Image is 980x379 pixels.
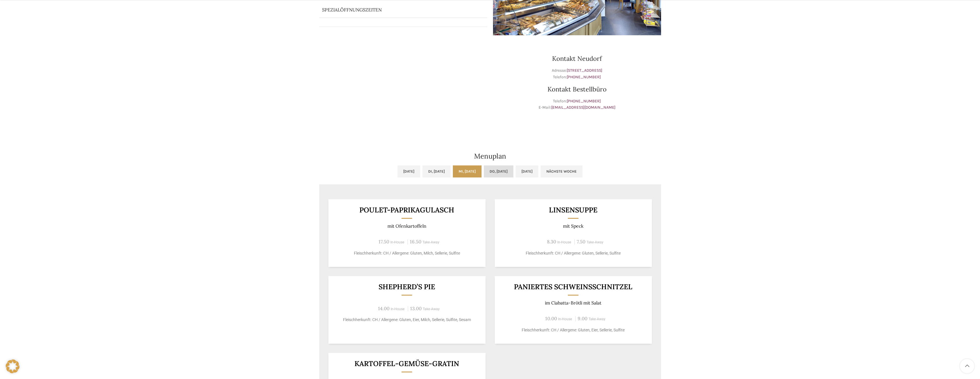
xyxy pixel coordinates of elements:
[547,239,556,245] span: 8.30
[319,41,487,127] iframe: schwyter martinsbruggstrasse
[335,250,478,256] p: Fleischherkunft: CH / Allergene: Gluten, Milch, Sellerie, Sulfite
[577,239,585,245] span: 7.50
[422,240,439,244] span: Take-Away
[484,165,513,177] a: Do, [DATE]
[422,165,451,177] a: Di, [DATE]
[493,67,661,80] p: Adresse: Telefon:
[378,305,389,312] span: 14.00
[423,307,440,311] span: Take-Away
[502,327,645,333] p: Fleischherkunft: CH / Allergene: Gluten, Eier, Sellerie, Sulfite
[557,240,571,244] span: In-House
[502,300,645,306] p: im Ciabatta-Brötli mit Salat
[493,86,661,92] h3: Kontakt Bestellbüro
[502,223,645,229] p: mit Speck
[335,317,478,323] p: Fleischherkunft: CH / Allergene: Gluten, Eier, Milch, Sellerie, Sulfite, Sesam
[558,317,572,321] span: In-House
[589,317,605,321] span: Take-Away
[567,99,601,103] a: [PHONE_NUMBER]
[551,105,615,110] a: [EMAIL_ADDRESS][DOMAIN_NAME]
[587,240,603,244] span: Take-Away
[567,75,601,79] a: [PHONE_NUMBER]
[390,240,404,244] span: In-House
[410,239,421,245] span: 16.50
[453,165,482,177] a: Mi, [DATE]
[335,283,478,290] h3: Shepherd’s Pie
[502,250,645,256] p: Fleischherkunft: CH / Allergene: Gluten, Sellerie, Sulfite
[398,165,420,177] a: [DATE]
[541,165,582,177] a: Nächste Woche
[319,153,661,160] h2: Menuplan
[493,98,661,111] p: Telefon: E-Mail:
[567,68,602,73] a: [STREET_ADDRESS]
[960,359,974,373] a: Scroll to top button
[335,223,478,229] p: mit Ofenkartoffeln
[516,165,538,177] a: [DATE]
[545,315,557,322] span: 10.00
[578,315,587,322] span: 9.00
[322,7,468,13] p: Spezialöffnungszeiten
[335,206,478,214] h3: Poulet-Paprikagulasch
[502,283,645,290] h3: Paniertes Schweinsschnitzel
[410,305,422,312] span: 13.00
[493,55,661,62] h3: Kontakt Neudorf
[379,239,389,245] span: 17.50
[335,360,478,367] h3: Kartoffel-Gemüse-Gratin
[502,206,645,214] h3: Linsensuppe
[391,307,405,311] span: In-House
